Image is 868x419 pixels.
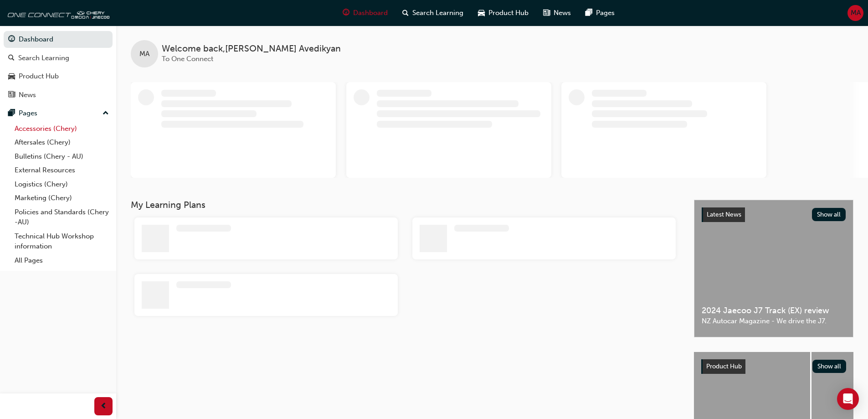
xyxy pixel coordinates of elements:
[554,8,571,18] span: News
[706,362,742,370] span: Product Hub
[4,50,113,67] a: Search Learning
[702,316,846,326] span: NZ Autocar Magazine - We drive the J7.
[488,8,529,18] span: Product Hub
[847,5,863,21] button: MA
[837,388,859,410] div: Open Intercom Messenger
[478,7,485,19] span: car-icon
[578,4,622,22] a: pages-iconPages
[19,108,37,119] div: Pages
[4,68,113,85] a: Product Hub
[11,135,113,150] a: Aftersales (Chery)
[471,4,536,22] a: car-iconProduct Hub
[11,205,113,229] a: Policies and Standards (Chery -AU)
[343,7,349,19] span: guage-icon
[395,4,471,22] a: search-iconSearch Learning
[100,401,107,412] span: prev-icon
[18,53,69,63] div: Search Learning
[19,90,36,100] div: News
[11,163,113,177] a: External Resources
[162,44,341,54] span: Welcome back , [PERSON_NAME] Avedikyan
[11,229,113,253] a: Technical Hub Workshop information
[4,105,113,122] button: Pages
[402,7,409,19] span: search-icon
[11,122,113,136] a: Accessories (Chery)
[707,211,741,218] span: Latest News
[103,108,109,119] span: up-icon
[131,200,679,210] h3: My Learning Plans
[8,109,15,118] span: pages-icon
[4,31,113,48] a: Dashboard
[8,72,15,81] span: car-icon
[8,91,15,99] span: news-icon
[812,208,846,221] button: Show all
[412,8,463,18] span: Search Learning
[4,29,113,105] button: DashboardSearch LearningProduct HubNews
[8,54,15,62] span: search-icon
[8,36,15,44] span: guage-icon
[694,200,853,337] a: Latest NewsShow all2024 Jaecoo J7 Track (EX) reviewNZ Autocar Magazine - We drive the J7.
[543,7,550,19] span: news-icon
[353,8,388,18] span: Dashboard
[11,177,113,191] a: Logistics (Chery)
[812,360,847,373] button: Show all
[702,305,846,316] span: 2024 Jaecoo J7 Track (EX) review
[139,49,149,59] span: MA
[19,71,59,82] div: Product Hub
[851,8,861,18] span: MA
[4,87,113,103] a: News
[701,359,846,374] a: Product HubShow all
[5,4,109,22] img: oneconnect
[596,8,615,18] span: Pages
[162,55,213,63] span: To One Connect
[702,207,846,222] a: Latest NewsShow all
[536,4,578,22] a: news-iconNews
[11,150,113,164] a: Bulletins (Chery - AU)
[586,7,592,19] span: pages-icon
[335,4,395,22] a: guage-iconDashboard
[11,191,113,205] a: Marketing (Chery)
[11,253,113,268] a: All Pages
